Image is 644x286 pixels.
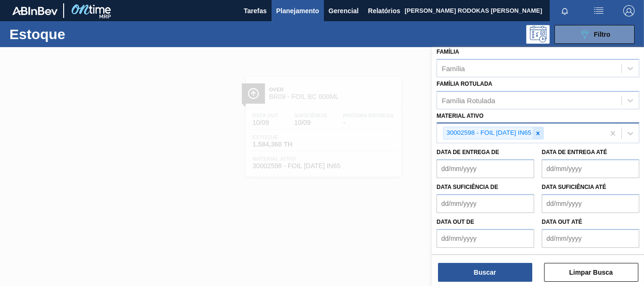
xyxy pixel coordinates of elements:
label: Data out de [437,219,474,225]
span: Gerencial [329,5,359,16]
label: Data de Entrega até [542,149,607,155]
input: dd/mm/yyyy [542,194,639,213]
div: 30002598 - FOIL [DATE] IN65 [444,127,533,139]
label: Data de Entrega de [437,149,499,155]
label: Família Rotulada [437,81,492,87]
span: Relatórios [368,5,400,16]
input: dd/mm/yyyy [542,159,639,178]
label: Material ativo [437,113,484,119]
input: dd/mm/yyyy [437,194,534,213]
label: Família [437,49,459,55]
span: Planejamento [276,5,319,16]
img: Logout [623,5,635,16]
input: dd/mm/yyyy [437,229,534,248]
input: dd/mm/yyyy [437,159,534,178]
span: Tarefas [244,5,267,16]
label: Data suficiência de [437,184,498,190]
button: Notificações [550,4,580,17]
button: Filtro [554,25,635,44]
div: Família [442,64,465,72]
img: TNhmsLtSVTkK8tSr43FrP2fwEKptu5GPRR3wAAAABJRU5ErkJggg== [12,7,58,15]
input: dd/mm/yyyy [542,229,639,248]
label: Data out até [542,219,582,225]
h1: Estoque [9,29,141,40]
img: userActions [593,5,604,16]
div: Família Rotulada [442,96,495,104]
span: Filtro [594,31,611,38]
label: Data suficiência até [542,184,606,190]
div: Pogramando: nenhum usuário selecionado [526,25,550,44]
